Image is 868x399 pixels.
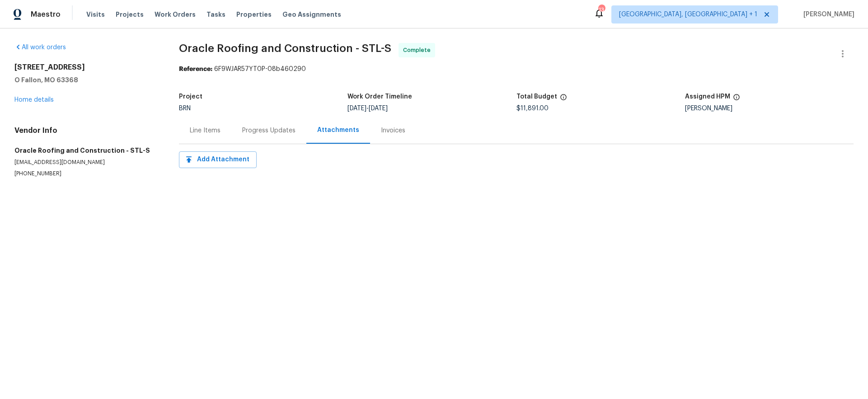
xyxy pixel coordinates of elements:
[186,154,249,165] span: Add Attachment
[516,105,549,112] span: $11,891.00
[242,126,296,135] div: Progress Updates
[179,94,202,100] h5: Project
[800,10,854,19] span: [PERSON_NAME]
[179,151,257,168] button: Add Attachment
[381,126,405,135] div: Invoices
[179,105,191,112] span: BRN
[403,46,434,55] span: Complete
[86,10,105,19] span: Visits
[14,97,54,103] a: Home details
[733,94,740,105] span: The hpm assigned to this work order.
[236,10,272,19] span: Properties
[560,94,567,105] span: The total cost of line items that have been proposed by Opendoor. This sum includes line items th...
[31,10,61,19] span: Maestro
[369,105,388,112] span: [DATE]
[179,66,212,72] b: Reference:
[347,94,412,100] h5: Work Order Timeline
[14,159,157,166] p: [EMAIL_ADDRESS][DOMAIN_NAME]
[317,126,359,135] div: Attachments
[619,10,757,19] span: [GEOGRAPHIC_DATA], [GEOGRAPHIC_DATA] + 1
[14,126,157,135] h4: Vendor Info
[516,94,557,100] h5: Total Budget
[179,43,391,54] span: Oracle Roofing and Construction - STL-S
[179,65,854,74] div: 6F9WJAR57YT0P-08b460290
[190,126,221,135] div: Line Items
[14,75,157,84] h5: O Fallon, MO 63368
[14,44,66,51] a: All work orders
[685,94,730,100] h5: Assigned HPM
[14,63,157,72] h2: [STREET_ADDRESS]
[116,10,144,19] span: Projects
[282,10,341,19] span: Geo Assignments
[347,105,366,112] span: [DATE]
[14,170,157,178] p: [PHONE_NUMBER]
[155,10,196,19] span: Work Orders
[598,5,605,14] div: 13
[206,11,225,18] span: Tasks
[685,105,854,112] div: [PERSON_NAME]
[14,146,157,155] h5: Oracle Roofing and Construction - STL-S
[347,105,388,112] span: -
